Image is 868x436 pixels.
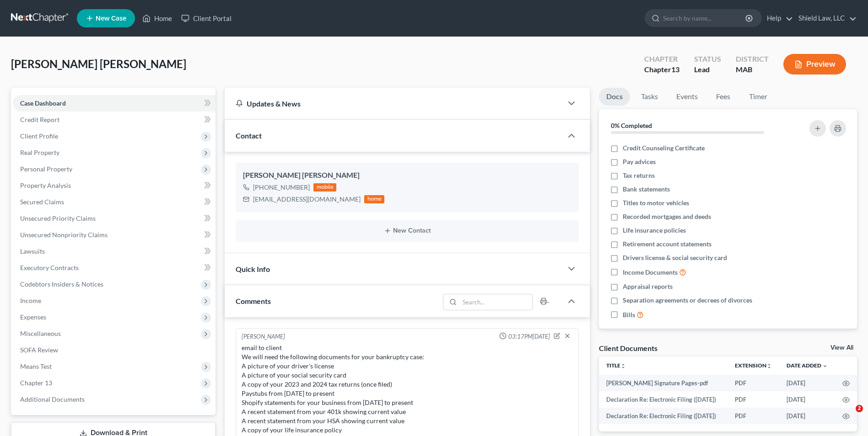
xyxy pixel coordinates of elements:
[13,260,216,276] a: Executory Contracts
[694,64,721,75] div: Lead
[599,88,630,106] a: Docs
[20,214,96,222] span: Unsecured Priority Claims
[779,375,835,391] td: [DATE]
[783,54,846,74] button: Preview
[13,112,216,128] a: Credit Report
[830,345,853,351] a: View All
[177,10,236,27] a: Client Portal
[623,212,711,221] span: Recorded mortgages and deeds
[13,210,216,227] a: Unsecured Priority Claims
[623,296,752,305] span: Separation agreements or decrees of divorces
[20,231,108,239] span: Unsecured Nonpriority Claims
[20,313,46,321] span: Expenses
[779,391,835,408] td: [DATE]
[242,332,285,341] div: [PERSON_NAME]
[623,171,655,180] span: Tax returns
[20,132,58,140] span: Client Profile
[728,408,779,424] td: PDF
[20,297,41,304] span: Income
[20,198,64,206] span: Secured Claims
[20,99,66,107] span: Case Dashboard
[623,282,673,291] span: Appraisal reports
[623,268,678,277] span: Income Documents
[96,15,126,22] span: New Case
[742,88,775,106] a: Timer
[623,157,656,166] span: Pay advices
[20,395,85,403] span: Additional Documents
[599,408,728,424] td: Declaration Re: Electronic Filing ([DATE])
[459,294,532,310] input: Search...
[20,330,61,337] span: Miscellaneous
[766,363,772,369] i: unfold_more
[253,195,361,204] div: [EMAIL_ADDRESS][DOMAIN_NAME]
[671,65,679,74] span: 13
[623,239,712,249] span: Retirement account statements
[623,144,705,153] span: Credit Counseling Certificate
[20,247,45,255] span: Lawsuits
[735,362,772,369] a: Extensionunfold_more
[13,194,216,210] a: Secured Claims
[253,183,310,192] div: [PHONE_NUMBER]
[856,405,863,412] span: 2
[599,375,728,391] td: [PERSON_NAME] Signature Pages-pdf
[620,363,626,369] i: unfold_more
[20,116,59,123] span: Credit Report
[837,405,859,427] iframe: Intercom live chat
[20,181,71,189] span: Property Analysis
[644,64,679,75] div: Chapter
[20,165,72,173] span: Personal Property
[663,10,747,27] input: Search by name...
[611,122,652,129] strong: 0% Completed
[364,195,384,203] div: home
[508,332,550,341] span: 03:17PM[DATE]
[728,391,779,408] td: PDF
[243,170,571,181] div: [PERSON_NAME] [PERSON_NAME]
[20,149,59,156] span: Real Property
[787,362,828,369] a: Date Added expand_more
[736,64,769,75] div: MAB
[599,391,728,408] td: Declaration Re: Electronic Filing ([DATE])
[762,10,793,27] a: Help
[13,243,216,260] a: Lawsuits
[20,362,52,370] span: Means Test
[138,10,177,27] a: Home
[822,363,828,369] i: expand_more
[599,343,658,353] div: Client Documents
[243,227,571,234] button: New Contact
[634,88,665,106] a: Tasks
[236,99,551,108] div: Updates & News
[236,297,271,305] span: Comments
[623,310,635,319] span: Bills
[20,264,79,271] span: Executory Contracts
[236,131,262,140] span: Contact
[644,54,679,64] div: Chapter
[11,57,186,70] span: [PERSON_NAME] [PERSON_NAME]
[736,54,769,64] div: District
[623,185,670,194] span: Bank statements
[20,280,103,288] span: Codebtors Insiders & Notices
[694,54,721,64] div: Status
[236,265,270,273] span: Quick Info
[13,342,216,358] a: SOFA Review
[709,88,738,106] a: Fees
[794,10,857,27] a: Shield Law, LLC
[313,183,336,191] div: mobile
[13,227,216,243] a: Unsecured Nonpriority Claims
[623,226,686,235] span: Life insurance policies
[623,253,727,262] span: Drivers license & social security card
[669,88,705,106] a: Events
[20,346,58,354] span: SOFA Review
[13,177,216,194] a: Property Analysis
[13,95,216,112] a: Case Dashboard
[606,362,626,369] a: Titleunfold_more
[779,408,835,424] td: [DATE]
[623,198,689,207] span: Titles to motor vehicles
[20,379,52,387] span: Chapter 13
[728,375,779,391] td: PDF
